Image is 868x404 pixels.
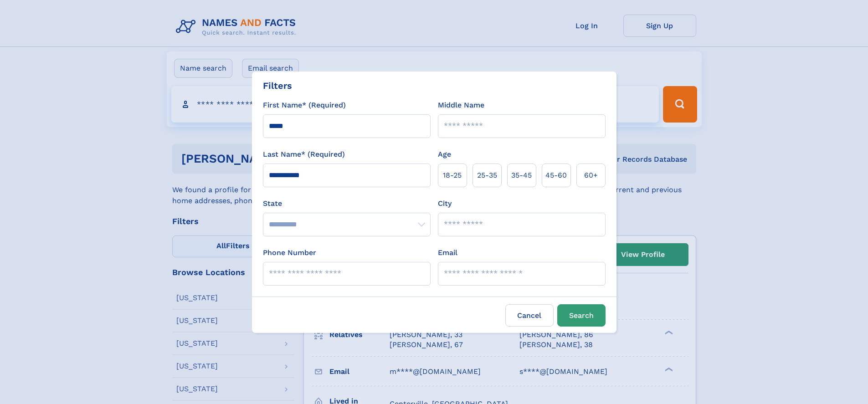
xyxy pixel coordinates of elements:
[557,304,606,327] button: Search
[438,100,484,111] label: Middle Name
[477,170,497,181] span: 25‑35
[263,198,431,209] label: State
[438,198,452,209] label: City
[443,170,462,181] span: 18‑25
[511,170,532,181] span: 35‑45
[584,170,598,181] span: 60+
[438,149,451,160] label: Age
[263,100,346,111] label: First Name* (Required)
[505,304,554,327] label: Cancel
[545,170,567,181] span: 45‑60
[438,247,457,258] label: Email
[263,149,345,160] label: Last Name* (Required)
[263,247,316,258] label: Phone Number
[263,79,292,92] div: Filters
